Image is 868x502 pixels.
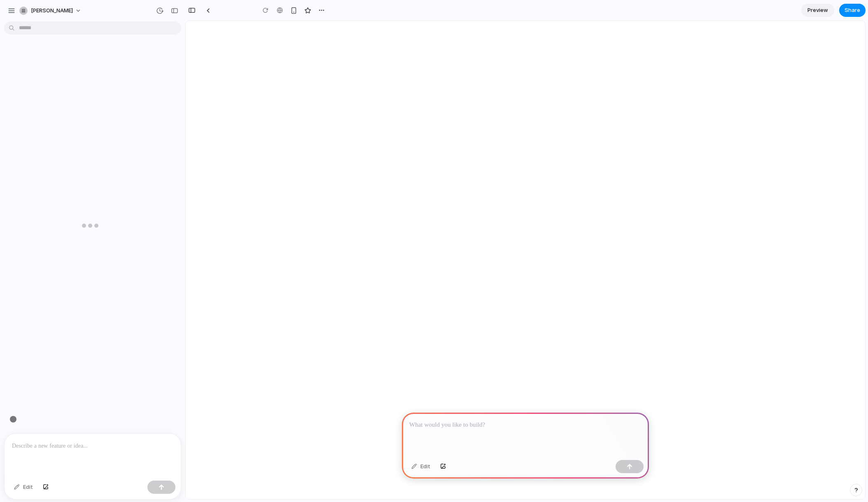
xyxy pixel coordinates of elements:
[16,4,86,17] button: [PERSON_NAME]
[807,6,828,14] span: Preview
[801,4,834,17] a: Preview
[845,6,860,14] span: Share
[31,7,73,15] span: [PERSON_NAME]
[839,4,866,17] button: Share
